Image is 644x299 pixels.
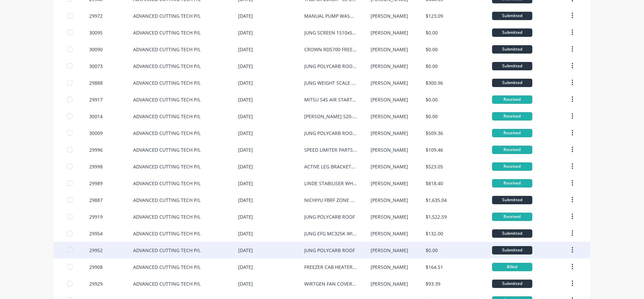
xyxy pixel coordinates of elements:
div: 29996 [89,146,103,153]
div: 29908 [89,264,103,271]
div: 29952 [89,247,103,254]
div: $0.00 [426,113,438,120]
div: $0.00 [426,29,438,36]
div: 29917 [89,96,103,103]
div: [PERSON_NAME] [371,213,408,220]
div: [DATE] [238,29,253,36]
div: [DATE] [238,146,253,153]
div: [DATE] [238,247,253,254]
div: [PERSON_NAME] [371,63,408,70]
div: $0.00 [426,96,438,103]
div: ADVANCED CUTTING TECH P/L [133,29,201,36]
div: [DATE] [238,230,253,237]
div: ADVANCED CUTTING TECH P/L [133,46,201,53]
div: LINDE STABILISER WHEEL [304,180,357,187]
div: $123.09 [426,12,443,19]
div: Submitted [492,28,532,37]
div: ADVANCED CUTTING TECH P/L [133,197,201,204]
div: [DATE] [238,96,253,103]
div: 30095 [89,29,103,36]
div: [PERSON_NAME] [371,46,408,53]
div: $0.00 [426,63,438,70]
div: ADVANCED CUTTING TECH P/L [133,12,201,19]
div: ADVANCED CUTTING TECH P/L [133,264,201,271]
div: JUNG POLYCARB ROOF 1240x990mm [304,63,357,70]
div: Submitted [492,280,532,288]
div: CROWN RD5700 FREEZER CAB - LASERCUTTING [304,46,357,53]
div: $0.00 [426,46,438,53]
div: SPEED LIMITER PARTS - LASERCUTTING [304,146,357,153]
div: [DATE] [238,213,253,220]
div: $1,635.04 [426,197,447,204]
div: [PERSON_NAME] [371,130,408,137]
div: [DATE] [238,280,253,287]
div: ADVANCED CUTTING TECH P/L [133,213,201,220]
div: $109.46 [426,146,443,153]
div: $818.40 [426,180,443,187]
div: JUNG WEIGHT SCALE BRACKET [304,79,357,86]
div: [PERSON_NAME] [371,96,408,103]
div: $164.51 [426,264,443,271]
div: Submitted [492,79,532,87]
div: [PERSON_NAME] [371,113,408,120]
div: [PERSON_NAME] [371,163,408,170]
div: [DATE] [238,46,253,53]
div: JUNG POLYCARB ROOF 1010x850x4mm [304,130,357,137]
div: [DATE] [238,180,253,187]
div: JUNG POLYCARB ROOF [304,213,355,220]
div: 29998 [89,163,103,170]
div: 30090 [89,46,103,53]
div: [PERSON_NAME] [371,280,408,287]
div: Submitted [492,12,532,20]
div: Submitted [492,229,532,238]
div: [DATE] [238,130,253,137]
div: [DATE] [238,264,253,271]
div: ADVANCED CUTTING TECH P/L [133,130,201,137]
div: Submitted [492,62,532,70]
div: $300.96 [426,79,443,86]
div: ADVANCED CUTTING TECH P/L [133,146,201,153]
div: [PERSON_NAME] [371,79,408,86]
div: [DATE] [238,63,253,70]
div: 30014 [89,113,103,120]
div: $509.36 [426,130,443,137]
div: ADVANCED CUTTING TECH P/L [133,163,201,170]
div: Received [492,146,532,154]
div: [PERSON_NAME] [371,197,408,204]
div: ADVANCED CUTTING TECH P/L [133,79,201,86]
div: [PERSON_NAME] [371,230,408,237]
div: [DATE] [238,197,253,204]
div: MITSU S4S AIR START DRY EXHAUST - LASERCUTTING [304,96,357,103]
div: Received [492,213,532,221]
div: 30009 [89,130,103,137]
div: Submitted [492,196,532,204]
div: JUNG SCREEN 1510x570x9.5MM [304,29,357,36]
div: Submitted [492,45,532,54]
div: MANUAL PUMP WASHER BRACKETS X 10 [304,12,357,19]
div: [DATE] [238,79,253,86]
div: Received [492,129,532,137]
div: 29929 [89,280,103,287]
div: [PERSON_NAME] 520-OPC30TT - LASERCUTTING [304,113,357,120]
div: ADVANCED CUTTING TECH P/L [133,247,201,254]
div: ADVANCED CUTTING TECH P/L [133,96,201,103]
div: [DATE] [238,163,253,170]
div: ADVANCED CUTTING TECH P/L [133,63,201,70]
div: [PERSON_NAME] [371,12,408,19]
div: [PERSON_NAME] [371,264,408,271]
div: FREEZER CAB HEATER BOX [304,264,357,271]
div: Received [492,112,532,121]
div: 29972 [89,12,103,19]
div: [DATE] [238,12,253,19]
div: Received [492,162,532,171]
div: $132.00 [426,230,443,237]
div: 29989 [89,180,103,187]
div: Received [492,179,532,188]
div: Submitted [492,246,532,254]
div: $0.00 [426,247,438,254]
div: 29887 [89,197,103,204]
div: ADVANCED CUTTING TECH P/L [133,280,201,287]
div: Received [492,95,532,104]
div: ADVANCED CUTTING TECH P/L [133,113,201,120]
div: 30073 [89,63,103,70]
